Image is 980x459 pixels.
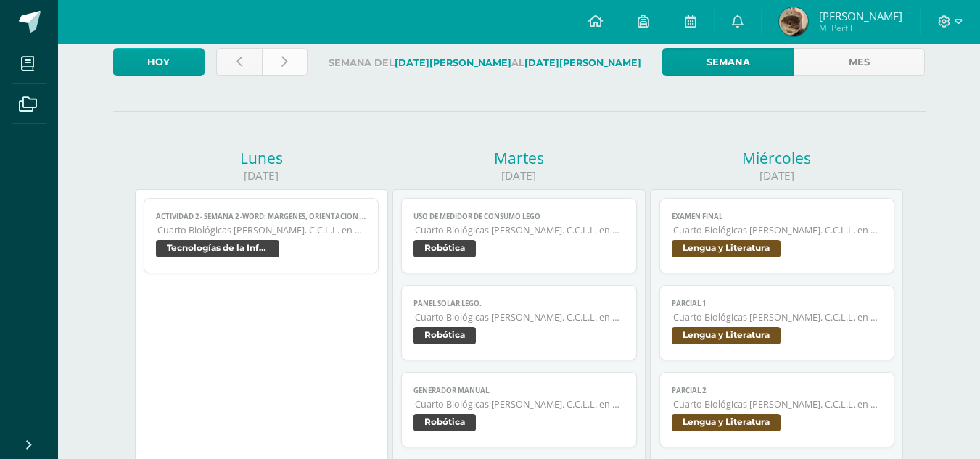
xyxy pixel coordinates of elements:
[144,198,379,273] a: Actividad 2 - Semana 2 -Word: Márgenes, orientación de página, estilos, tablas, bordes, formato, ...
[673,224,883,236] span: Cuarto Biológicas [PERSON_NAME]. C.C.L.L. en Ciencias Biológicas
[794,48,925,76] a: Mes
[819,22,902,34] span: Mi Perfil
[392,148,646,168] div: Martes
[659,198,895,273] a: Examen finalCuarto Biológicas [PERSON_NAME]. C.C.L.L. en Ciencias BiológicasLengua y Literatura
[395,57,511,68] strong: [DATE][PERSON_NAME]
[156,212,367,221] span: Actividad 2 - Semana 2 -Word: Márgenes, orientación de página, estilos, tablas, bordes, formato, ...
[779,7,808,36] img: 4a7f54cfb78641ec56ee0249bd5416f7.png
[413,414,476,431] span: Robótica
[659,285,895,360] a: Parcial 1Cuarto Biológicas [PERSON_NAME]. C.C.L.L. en Ciencias BiológicasLengua y Literatura
[672,212,883,221] span: Examen final
[673,311,883,323] span: Cuarto Biológicas [PERSON_NAME]. C.C.L.L. en Ciencias Biológicas
[413,327,476,344] span: Robótica
[413,299,625,308] span: Panel Solar LEGO.
[135,148,388,168] div: Lunes
[415,311,625,323] span: Cuarto Biológicas [PERSON_NAME]. C.C.L.L. en Ciencias Biológicas
[672,327,781,344] span: Lengua y Literatura
[413,212,625,221] span: Uso de medidor de consumo LEGO
[672,386,883,395] span: Parcial 2
[401,285,637,360] a: Panel Solar LEGO.Cuarto Biológicas [PERSON_NAME]. C.C.L.L. en Ciencias BiológicasRobótica
[392,168,646,183] div: [DATE]
[413,386,625,395] span: Generador manual.
[113,48,205,76] a: Hoy
[672,414,781,431] span: Lengua y Literatura
[157,224,367,236] span: Cuarto Biológicas [PERSON_NAME]. C.C.L.L. en Ciencias Biológicas
[413,240,476,257] span: Robótica
[156,240,279,257] span: Tecnologías de la Información y la Comunicación I
[135,168,388,183] div: [DATE]
[819,9,902,23] span: [PERSON_NAME]
[401,198,637,273] a: Uso de medidor de consumo LEGOCuarto Biológicas [PERSON_NAME]. C.C.L.L. en Ciencias BiológicasRob...
[401,372,637,447] a: Generador manual.Cuarto Biológicas [PERSON_NAME]. C.C.L.L. en Ciencias BiológicasRobótica
[672,240,781,257] span: Lengua y Literatura
[673,398,883,410] span: Cuarto Biológicas [PERSON_NAME]. C.C.L.L. en Ciencias Biológicas
[415,224,625,236] span: Cuarto Biológicas [PERSON_NAME]. C.C.L.L. en Ciencias Biológicas
[415,398,625,410] span: Cuarto Biológicas [PERSON_NAME]. C.C.L.L. en Ciencias Biológicas
[319,48,651,78] label: Semana del al
[650,168,903,183] div: [DATE]
[672,299,883,308] span: Parcial 1
[659,372,895,447] a: Parcial 2Cuarto Biológicas [PERSON_NAME]. C.C.L.L. en Ciencias BiológicasLengua y Literatura
[662,48,794,76] a: Semana
[524,57,641,68] strong: [DATE][PERSON_NAME]
[650,148,903,168] div: Miércoles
